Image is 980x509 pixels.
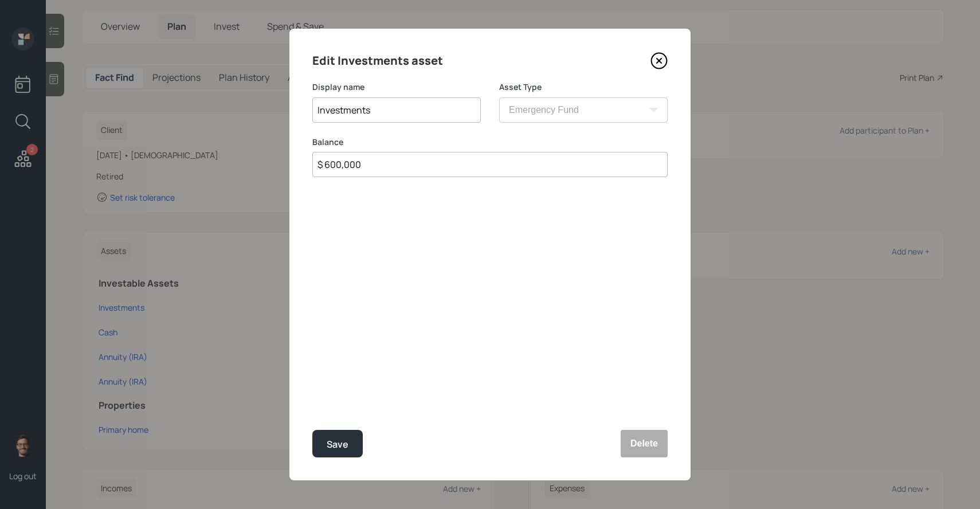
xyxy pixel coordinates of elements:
h4: Edit Investments asset [312,52,443,70]
div: Save [327,437,348,452]
button: Delete [621,430,668,457]
button: Save [312,430,363,457]
label: Asset Type [499,81,668,93]
label: Display name [312,81,481,93]
label: Balance [312,136,668,148]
